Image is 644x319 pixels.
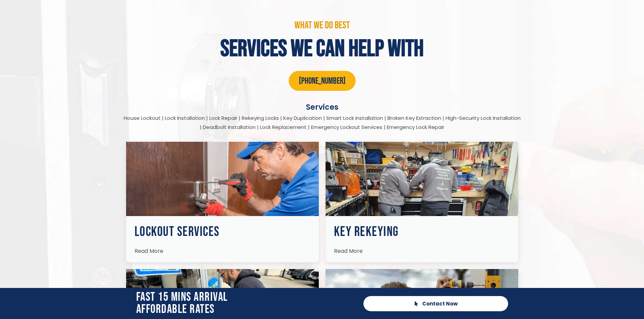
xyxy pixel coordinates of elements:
[326,142,518,216] img: Proximity Locksmiths 15
[363,296,508,311] a: Contact Now
[422,301,458,306] span: Contact Now
[135,247,163,255] span: Read More
[123,113,522,132] p: House Lockout | Lock Installation | Lock Repair | Rekeying Locks | Key Duplication | Smart Lock I...
[123,20,522,30] p: what we do best
[135,225,310,239] h3: Lockout Services
[136,291,357,316] h2: Fast 15 Mins Arrival affordable rates
[126,142,319,216] img: Proximity Locksmiths 14
[334,247,363,255] span: Read More
[299,76,345,87] span: [PHONE_NUMBER]
[289,71,356,91] a: [PHONE_NUMBER]
[123,37,522,61] h4: services we can help with
[334,225,510,239] h3: Key Rekeying
[123,103,522,112] div: Services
